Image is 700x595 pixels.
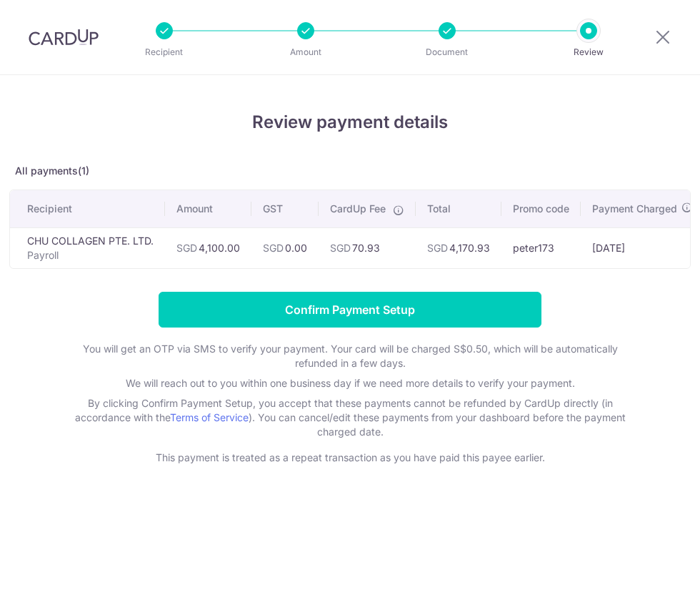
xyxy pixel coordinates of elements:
[64,376,636,390] p: We will reach out to you within one business day if we need more details to verify your payment.
[9,164,691,178] p: All payments(1)
[165,190,251,227] th: Amount
[427,242,448,254] span: SGD
[10,227,165,268] td: CHU COLLAGEN PTE. LTD.
[501,190,581,227] th: Promo code
[159,292,541,328] input: Confirm Payment Setup
[266,45,346,59] p: Amount
[501,227,581,268] td: peter173
[10,190,165,227] th: Recipient
[27,248,154,262] p: Payroll
[251,190,319,227] th: GST
[251,227,319,268] td: 0.00
[416,227,501,268] td: 4,170.93
[29,29,99,46] img: CardUp
[416,190,501,227] th: Total
[64,451,636,465] p: This payment is treated as a repeat transaction as you have paid this payee earlier.
[609,552,686,588] iframe: Opens a widget where you can find more information
[549,45,629,59] p: Review
[592,202,677,216] span: Payment Charged
[330,202,386,216] span: CardUp Fee
[319,227,416,268] td: 70.93
[176,242,197,254] span: SGD
[64,342,636,370] p: You will get an OTP via SMS to verify your payment. Your card will be charged S$0.50, which will ...
[165,227,251,268] td: 4,100.00
[407,45,487,59] p: Document
[170,411,249,423] a: Terms of Service
[330,242,351,254] span: SGD
[9,109,691,135] h4: Review payment details
[263,242,284,254] span: SGD
[64,396,636,439] p: By clicking Confirm Payment Setup, you accept that these payments cannot be refunded by CardUp di...
[124,45,204,59] p: Recipient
